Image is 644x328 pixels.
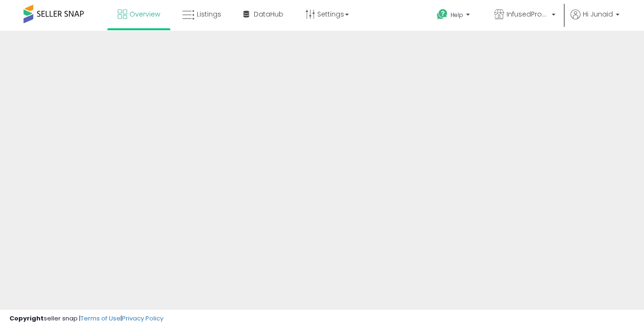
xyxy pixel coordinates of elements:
span: Overview [129,9,160,19]
a: Terms of Use [80,314,121,323]
a: Help [429,1,479,31]
span: DataHub [254,9,283,19]
span: Hi Junaid [583,9,613,19]
span: InfusedProducts [507,9,549,19]
strong: Copyright [9,314,44,323]
a: Hi Junaid [571,9,620,31]
span: Help [451,11,463,19]
i: Get Help [436,8,448,20]
div: seller snap | | [9,314,163,323]
span: Listings [197,9,221,19]
a: Privacy Policy [122,314,163,323]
